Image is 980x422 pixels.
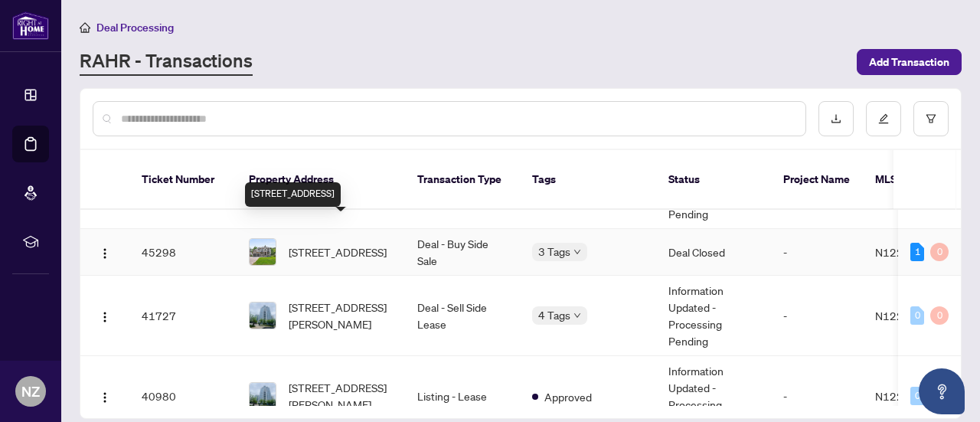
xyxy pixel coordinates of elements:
[12,11,49,40] img: logo
[289,379,393,413] span: [STREET_ADDRESS][PERSON_NAME]
[99,247,111,260] img: Logo
[93,303,117,328] button: Logo
[930,306,949,325] div: 0
[80,22,90,33] span: home
[21,381,40,402] span: NZ
[99,391,111,404] img: Logo
[405,229,520,276] td: Deal - Buy Side Sale
[289,299,393,332] span: [STREET_ADDRESS][PERSON_NAME]
[656,229,771,276] td: Deal Closed
[96,21,174,34] span: Deal Processing
[913,101,949,136] button: filter
[250,383,276,409] img: thumbnail-img
[910,243,924,261] div: 1
[129,150,237,210] th: Ticket Number
[93,384,117,408] button: Logo
[857,49,962,75] button: Add Transaction
[538,243,570,260] span: 3 Tags
[771,150,863,210] th: Project Name
[771,276,863,356] td: -
[237,150,405,210] th: Property Address
[875,245,938,259] span: N12208510
[405,276,520,356] td: Deal - Sell Side Lease
[656,150,771,210] th: Status
[875,389,938,403] span: N12243319
[129,229,237,276] td: 45298
[250,303,276,329] img: thumbnail-img
[910,387,924,405] div: 0
[656,276,771,356] td: Information Updated - Processing Pending
[93,240,117,264] button: Logo
[926,113,936,124] span: filter
[869,50,949,74] span: Add Transaction
[919,368,965,414] button: Open asap
[866,101,901,136] button: edit
[405,150,520,210] th: Transaction Type
[875,309,938,322] span: N12243319
[771,229,863,276] td: -
[538,306,570,324] span: 4 Tags
[245,182,341,207] div: [STREET_ADDRESS]
[573,312,581,319] span: down
[80,48,253,76] a: RAHR - Transactions
[289,244,387,260] span: [STREET_ADDRESS]
[930,243,949,261] div: 0
[878,113,889,124] span: edit
[910,306,924,325] div: 0
[129,276,237,356] td: 41727
[818,101,854,136] button: download
[250,239,276,265] img: thumbnail-img
[520,150,656,210] th: Tags
[863,150,955,210] th: MLS #
[831,113,841,124] span: download
[573,248,581,256] span: down
[99,311,111,323] img: Logo
[544,388,592,405] span: Approved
